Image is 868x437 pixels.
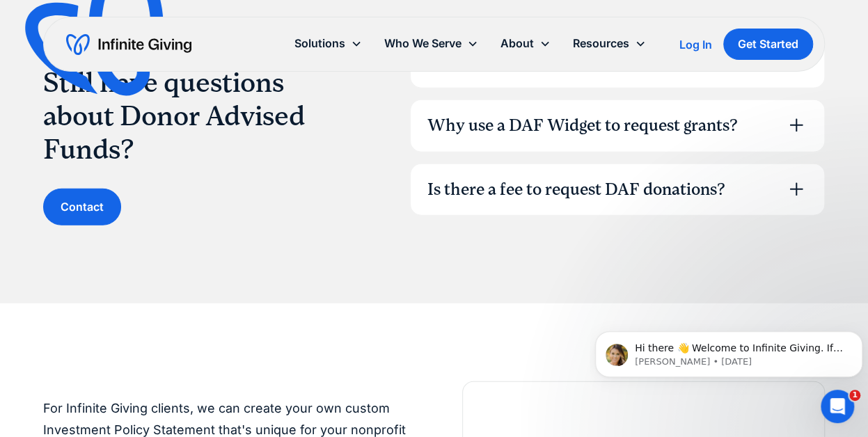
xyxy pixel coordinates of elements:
[500,34,534,53] div: About
[679,39,712,50] div: Log In
[294,34,345,53] div: Solutions
[723,29,813,60] a: Get Started
[821,390,854,423] iframe: Intercom live chat
[373,29,489,58] div: Who We Serve
[427,178,725,202] div: Is there a fee to request DAF donations?
[489,29,562,58] div: About
[384,34,461,53] div: Who We Serve
[283,29,373,58] div: Solutions
[562,29,657,58] div: Resources
[573,34,629,53] div: Resources
[590,302,868,399] iframe: Intercom notifications message
[679,36,712,53] a: Log In
[849,390,860,401] span: 1
[66,33,191,56] a: home
[427,114,738,138] div: Why use a DAF Widget to request grants?
[43,189,121,225] a: Contact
